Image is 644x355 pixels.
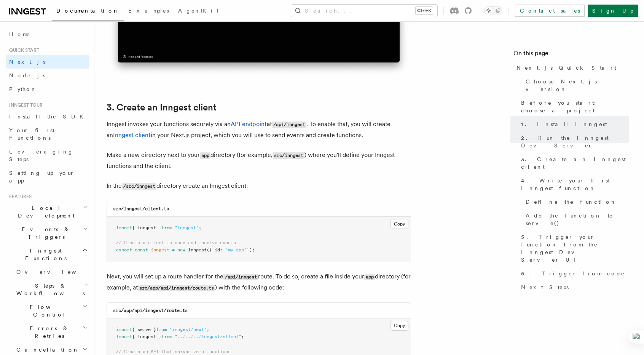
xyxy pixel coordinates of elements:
[132,334,161,339] span: { inngest }
[9,149,73,162] span: Leveraging Steps
[518,174,629,195] a: 4. Write your first Inngest function
[6,193,32,200] span: Features
[161,334,172,339] span: from
[521,99,629,114] span: Before you start: choose a project
[13,265,89,279] a: Overview
[16,269,95,275] span: Overview
[272,122,306,128] code: /api/inngest
[516,64,616,72] span: Next.js Quick Start
[241,334,244,339] span: ;
[521,233,629,264] span: 5. Trigger your function from the Inngest Dev Server UI
[13,321,89,343] button: Errors & Retries
[174,2,223,21] a: AgentKit
[6,55,89,69] a: Next.js
[188,247,207,253] span: Inngest
[247,247,255,253] span: });
[518,152,629,174] a: 3. Create an Inngest client
[138,285,215,291] code: src/app/api/inngest/route.ts
[9,72,45,78] span: Node.js
[156,327,167,332] span: from
[518,96,629,117] a: Before you start: choose a project
[107,150,411,171] p: Make a new directory next to your directory (for example, ) where you'll define your Inngest func...
[116,349,231,354] span: // Create an API that serves zero functions
[6,201,89,222] button: Local Development
[416,7,433,14] kbd: Ctrl+K
[135,247,148,253] span: const
[518,117,629,131] a: 1. Install Inngest
[518,280,629,294] a: Next Steps
[6,69,89,82] a: Node.js
[161,225,172,230] span: from
[6,123,89,145] a: Your first Functions
[128,8,169,14] span: Examples
[169,327,207,332] span: "inngest/next"
[132,225,161,230] span: { Inngest }
[220,247,223,253] span: :
[113,131,151,139] a: Inngest client
[484,6,502,15] button: Toggle dark mode
[9,30,30,38] span: Home
[175,334,241,339] span: "../../../inngest/client"
[6,222,89,244] button: Events & Triggers
[526,198,617,206] span: Define the function
[521,283,569,291] span: Next Steps
[521,134,629,149] span: 2. Run the Inngest Dev Server
[6,47,39,53] span: Quick start
[521,270,625,277] span: 6. Trigger from code
[200,152,210,159] code: app
[116,225,132,230] span: import
[116,327,132,332] span: import
[6,110,89,123] a: Install the SDK
[521,155,629,171] span: 3. Create an Inngest client
[116,240,236,245] span: // Create a client to send and receive events
[513,61,629,75] a: Next.js Quick Start
[526,78,629,93] span: Choose Next.js version
[6,27,89,41] a: Home
[13,325,83,340] span: Errors & Retries
[9,114,88,120] span: Install the SDK
[6,166,89,187] a: Setting up your app
[6,145,89,166] a: Leveraging Steps
[9,127,54,141] span: Your first Functions
[9,170,75,184] span: Setting up your app
[391,219,408,229] button: Copy
[9,59,45,65] span: Next.js
[6,247,82,262] span: Inngest Functions
[116,247,132,253] span: export
[515,5,585,17] a: Contact sales
[52,2,124,21] a: Documentation
[199,225,201,230] span: ;
[177,247,185,253] span: new
[6,244,89,265] button: Inngest Functions
[518,131,629,152] a: 2. Run the Inngest Dev Server
[225,247,247,253] span: "my-app"
[107,102,217,113] a: 3. Create an Inngest client
[13,279,89,300] button: Steps & Workflows
[178,8,218,14] span: AgentKit
[132,327,156,332] span: { serve }
[107,271,411,293] p: Next, you will set up a route handler for the route. To do so, create a file inside your director...
[231,120,267,128] a: API endpoint
[523,195,629,209] a: Define the function
[207,327,209,332] span: ;
[13,303,83,318] span: Flow Control
[291,5,437,17] button: Search...Ctrl+K
[124,2,174,21] a: Examples
[151,247,169,253] span: inngest
[13,300,89,321] button: Flow Control
[6,204,83,219] span: Local Development
[518,230,629,267] a: 5. Trigger your function from the Inngest Dev Server UI
[518,267,629,280] a: 6. Trigger from code
[13,282,85,297] span: Steps & Workflows
[364,274,375,280] code: app
[523,75,629,96] a: Choose Next.js version
[56,8,119,14] span: Documentation
[273,152,304,159] code: src/inngest
[6,102,43,108] span: Inngest tour
[9,86,37,92] span: Python
[6,225,83,241] span: Events & Triggers
[526,212,629,227] span: Add the function to serve()
[113,308,188,313] code: src/app/api/inngest/route.ts
[113,206,169,211] code: src/inngest/client.ts
[223,274,258,280] code: /api/inngest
